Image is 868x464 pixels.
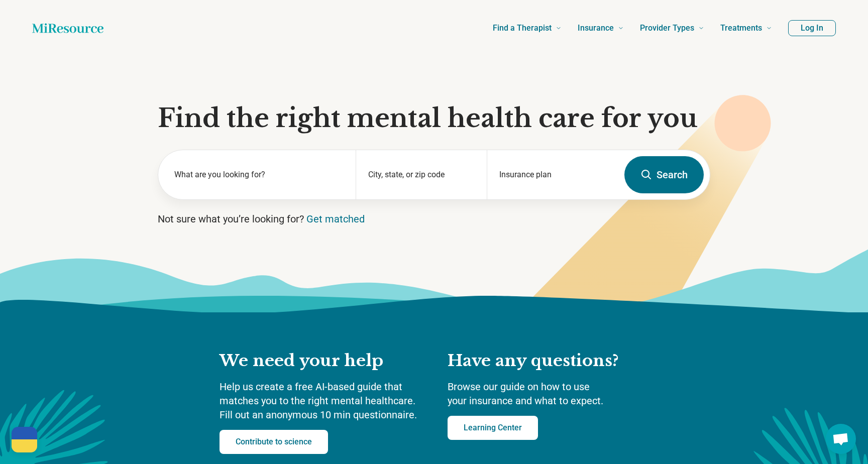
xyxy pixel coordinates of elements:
[448,380,648,408] p: Browse our guide on how to use your insurance and what to expect.
[220,380,427,422] p: Help us create a free AI-based guide that matches you to the right mental healthcare. Fill out an...
[640,21,694,35] span: Provider Types
[158,212,710,226] p: Not sure what you’re looking for?
[32,18,103,38] a: Home page
[826,424,856,454] div: Open chat
[720,8,772,48] a: Treatments
[448,416,538,440] a: Learning Center
[640,8,704,48] a: Provider Types
[220,351,427,372] h2: We need your help
[306,213,365,225] a: Get matched
[220,430,328,454] a: Contribute to science
[493,21,552,35] span: Find a Therapist
[493,8,562,48] a: Find a Therapist
[624,156,704,193] button: Search
[788,20,836,36] button: Log In
[174,169,344,181] label: What are you looking for?
[158,103,710,134] h1: Find the right mental health care for you
[448,351,648,372] h2: Have any questions?
[720,21,762,35] span: Treatments
[578,8,624,48] a: Insurance
[578,21,614,35] span: Insurance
